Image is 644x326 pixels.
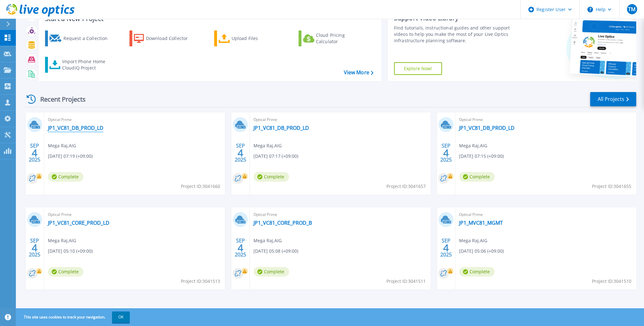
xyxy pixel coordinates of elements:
[32,150,37,156] span: 4
[386,278,426,285] span: Project ID: 3041511
[48,116,221,123] span: Optical Prime
[253,220,312,226] a: JP1_VC81_CORE_PROD_B
[253,172,289,182] span: Complete
[112,311,130,323] button: OK
[316,32,367,45] div: Cloud Pricing Calculator
[29,236,41,259] div: SEP 2025
[48,267,83,276] span: Complete
[459,125,515,131] a: JP1_VC81_DB_PROD_LD
[48,125,103,131] a: JP1_VC81_DB_PROD_LD
[253,248,298,255] span: [DATE] 05:08 (+09:00)
[24,91,94,107] div: Recent Projects
[459,248,504,255] span: [DATE] 05:06 (+09:00)
[253,267,289,276] span: Complete
[394,62,442,75] a: Explore Now!
[459,172,495,182] span: Complete
[440,141,452,164] div: SEP 2025
[17,311,130,323] span: This site uses cookies to track your navigation.
[237,150,243,156] span: 4
[181,278,220,285] span: Project ID: 3041513
[62,58,112,71] div: Import Phone Home CloudIQ Project
[48,237,76,244] span: Mega Raj , AIG
[48,248,93,255] span: [DATE] 05:10 (+09:00)
[253,237,282,244] span: Mega Raj , AIG
[394,25,521,44] div: Find tutorials, instructional guides and other support videos to help you make the most of your L...
[214,30,285,46] a: Upload Files
[234,141,246,164] div: SEP 2025
[48,142,76,149] span: Mega Raj , AIG
[459,211,632,218] span: Optical Prime
[459,267,495,276] span: Complete
[443,245,449,250] span: 4
[234,236,246,259] div: SEP 2025
[459,153,504,160] span: [DATE] 07:15 (+09:00)
[45,30,116,46] a: Request a Collection
[29,141,41,164] div: SEP 2025
[253,153,298,160] span: [DATE] 07:17 (+09:00)
[48,211,221,218] span: Optical Prime
[440,236,452,259] div: SEP 2025
[299,30,369,46] a: Cloud Pricing Calculator
[590,92,636,106] a: All Projects
[459,220,503,226] a: JP1_MVC81_MGMT
[129,30,200,46] a: Download Collector
[253,116,427,123] span: Optical Prime
[592,183,631,190] span: Project ID: 3041655
[628,7,635,12] span: TM
[459,116,632,123] span: Optical Prime
[459,237,487,244] span: Mega Raj , AIG
[253,211,427,218] span: Optical Prime
[146,32,197,45] div: Download Collector
[253,125,309,131] a: JP1_VC81_DB_PROD_LD
[443,150,449,156] span: 4
[32,245,37,250] span: 4
[592,278,631,285] span: Project ID: 3041510
[232,32,282,45] div: Upload Files
[459,142,487,149] span: Mega Raj , AIG
[386,183,426,190] span: Project ID: 3041657
[253,142,282,149] span: Mega Raj , AIG
[63,32,114,45] div: Request a Collection
[344,70,373,76] a: View More
[45,15,373,22] h3: Start a New Project
[48,172,83,182] span: Complete
[237,245,243,250] span: 4
[48,220,109,226] a: JP1_VC81_CORE_PROD_LD
[48,153,93,160] span: [DATE] 07:19 (+09:00)
[181,183,220,190] span: Project ID: 3041660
